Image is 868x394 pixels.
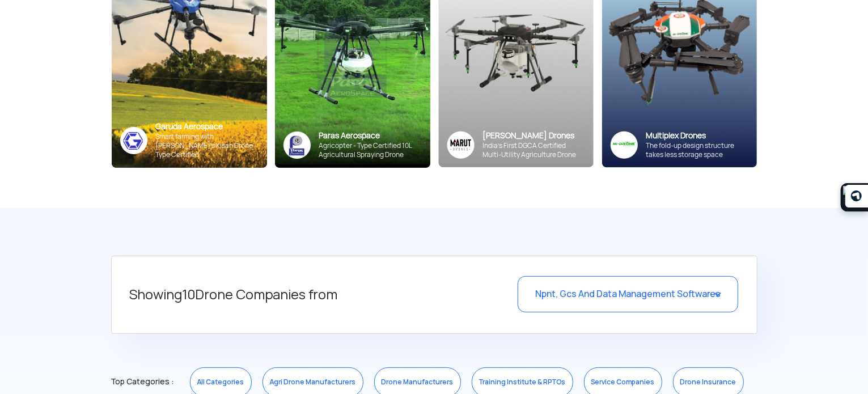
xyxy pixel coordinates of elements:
span: Npnt, Gcs And Data Management Softwares [535,288,721,300]
span: 10 [183,286,196,303]
img: Group%2036313.png [447,131,475,159]
div: Multiplex Drones [646,130,748,141]
span: Top Categories : [111,372,174,391]
div: [PERSON_NAME] Drones [483,130,585,141]
img: ic_garuda_sky.png [120,127,147,154]
div: India’s First DGCA Certified Multi-Utility Agriculture Drone [483,141,585,159]
img: Extension Icon [843,186,866,209]
div: The fold-up design structure takes less storage space [646,141,748,159]
div: Paras Aerospace [319,130,422,141]
img: ic_multiplex_sky.png [610,131,638,159]
img: paras-logo-banner.png [283,132,311,159]
div: Garuda Aerospace [156,121,259,132]
div: Smart farming with [PERSON_NAME]’s Kisan Drone - Type Certified [156,132,259,159]
h5: Showing Drone Companies from [130,276,465,313]
div: Agricopter - Type Certified 10L Agricultural Spraying Drone [319,141,422,159]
